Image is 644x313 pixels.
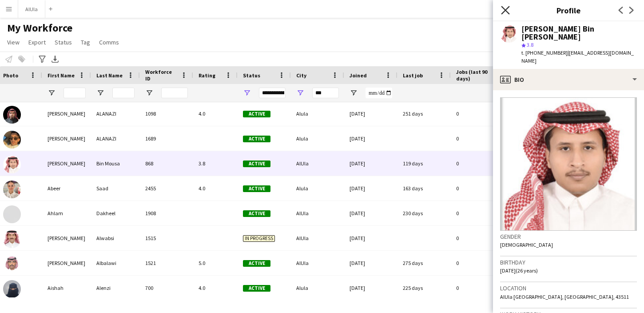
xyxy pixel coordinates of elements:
[140,151,193,176] div: 868
[4,36,23,48] a: View
[350,89,358,97] button: Open Filter Menu
[243,111,270,117] span: Active
[291,201,344,225] div: AlUla
[77,36,94,48] a: Tag
[42,251,91,275] div: [PERSON_NAME]
[291,151,344,176] div: AlUla
[398,151,451,176] div: 119 days
[291,226,344,250] div: AlUla
[500,284,637,292] h3: Location
[140,276,193,300] div: 700
[344,276,398,300] div: [DATE]
[291,176,344,201] div: Alula
[42,176,91,201] div: Abeer
[312,88,339,98] input: City Filter Input
[366,88,392,98] input: Joined Filter Input
[451,151,509,176] div: 0
[521,49,634,64] span: | [EMAIL_ADDRESS][DOMAIN_NAME]
[3,156,21,173] img: Abdurahman Bin Mousa
[291,276,344,300] div: Alula
[3,230,21,248] img: Ahmad Alwabsi
[140,251,193,275] div: 1521
[96,89,104,97] button: Open Filter Menu
[140,176,193,201] div: 2455
[140,126,193,151] div: 1689
[112,88,135,98] input: Last Name Filter Input
[243,210,270,217] span: Active
[193,276,238,300] div: 4.0
[3,280,21,298] img: Aishah Alenzi
[161,88,188,98] input: Workforce ID Filter Input
[344,226,398,250] div: [DATE]
[451,251,509,275] div: 0
[3,181,21,198] img: Abeer Saad
[91,101,140,126] div: ALANAZI
[344,151,398,176] div: [DATE]
[500,267,538,274] span: [DATE] (26 years)
[55,38,72,46] span: Status
[291,251,344,275] div: AlUla
[521,25,637,41] div: [PERSON_NAME] Bin [PERSON_NAME]
[145,68,177,82] span: Workforce ID
[451,226,509,250] div: 0
[42,226,91,250] div: [PERSON_NAME]
[243,285,270,292] span: Active
[291,101,344,126] div: Alula
[193,151,238,176] div: 3.8
[42,101,91,126] div: [PERSON_NAME]
[42,201,91,225] div: Ahlam
[145,89,153,97] button: Open Filter Menu
[500,233,637,241] h3: Gender
[493,4,644,16] h3: Profile
[48,89,56,97] button: Open Filter Menu
[344,176,398,201] div: [DATE]
[140,226,193,250] div: 1515
[451,201,509,225] div: 0
[451,276,509,300] div: 0
[398,101,451,126] div: 251 days
[42,276,91,300] div: Aishah
[398,276,451,300] div: 225 days
[42,151,91,176] div: [PERSON_NAME]
[99,38,119,46] span: Comms
[243,72,260,79] span: Status
[243,136,270,142] span: Active
[398,251,451,275] div: 275 days
[193,101,238,126] div: 4.0
[398,176,451,201] div: 163 days
[527,41,533,48] span: 3.8
[243,185,270,192] span: Active
[95,36,123,48] a: Comms
[3,205,21,223] img: Ahlam Dakheel
[91,251,140,275] div: Albalawi
[451,101,509,126] div: 0
[51,36,76,48] a: Status
[91,226,140,250] div: Alwabsi
[91,276,140,300] div: Alenzi
[25,36,49,48] a: Export
[344,101,398,126] div: [DATE]
[91,151,140,176] div: Bin Mousa
[3,255,21,273] img: Ahmed Albalawi
[140,201,193,225] div: 1908
[81,38,90,46] span: Tag
[42,126,91,151] div: [PERSON_NAME]
[296,72,306,79] span: City
[7,38,20,46] span: View
[493,69,644,90] div: Bio
[456,68,493,82] span: Jobs (last 90 days)
[500,293,629,300] span: AlUla [GEOGRAPHIC_DATA], [GEOGRAPHIC_DATA], 43511
[291,126,344,151] div: Alula
[18,0,45,18] button: AlUla
[96,72,123,79] span: Last Name
[91,176,140,201] div: Saad
[193,251,238,275] div: 5.0
[91,126,140,151] div: ALANAZI
[500,241,553,248] span: [DEMOGRAPHIC_DATA]
[344,251,398,275] div: [DATE]
[296,89,304,97] button: Open Filter Menu
[350,72,367,79] span: Joined
[140,101,193,126] div: 1098
[3,131,21,148] img: ABDULRAHMAN ALANAZI
[37,54,48,64] app-action-btn: Advanced filters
